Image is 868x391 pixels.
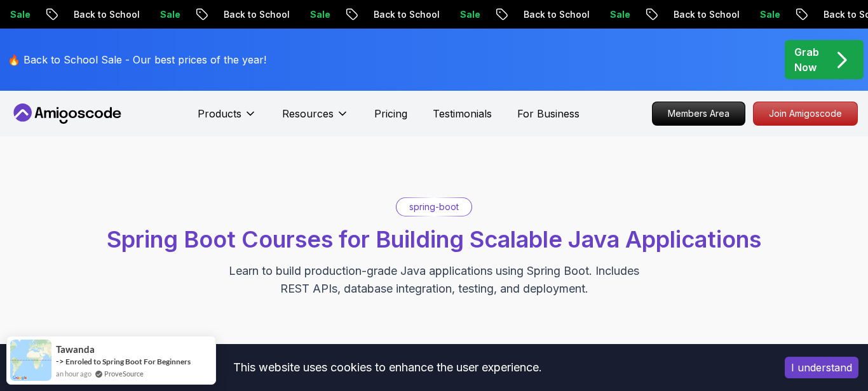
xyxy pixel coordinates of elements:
[660,8,746,21] p: Back to School
[296,8,337,21] p: Sale
[220,262,648,298] p: Learn to build production-grade Java applications using Spring Boot. Includes REST APIs, database...
[56,368,92,379] span: an hour ago
[282,106,334,121] p: Resources
[60,8,146,21] p: Back to School
[794,44,819,75] p: Grab Now
[596,8,637,21] p: Sale
[282,106,349,131] button: Resources
[56,344,95,355] span: tawanda
[785,357,858,378] button: Accept cookies
[210,8,296,21] p: Back to School
[10,354,766,381] div: This website uses cookies to enhance the user experience.
[510,8,596,21] p: Back to School
[374,106,407,121] a: Pricing
[198,106,257,131] button: Products
[104,368,144,379] a: ProveSource
[753,102,858,126] a: Join Amigoscode
[360,8,446,21] p: Back to School
[433,106,492,121] a: Testimonials
[746,8,787,21] p: Sale
[198,106,241,121] p: Products
[146,8,187,21] p: Sale
[56,356,64,366] span: ->
[653,102,745,125] p: Members Area
[10,340,51,381] img: provesource social proof notification image
[8,52,266,67] p: 🔥 Back to School Sale - Our best prices of the year!
[409,201,459,213] p: spring-boot
[517,106,580,121] a: For Business
[754,102,857,125] p: Join Amigoscode
[446,8,487,21] p: Sale
[65,356,191,367] a: Enroled to Spring Boot For Beginners
[107,225,761,253] span: Spring Boot Courses for Building Scalable Java Applications
[652,102,745,126] a: Members Area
